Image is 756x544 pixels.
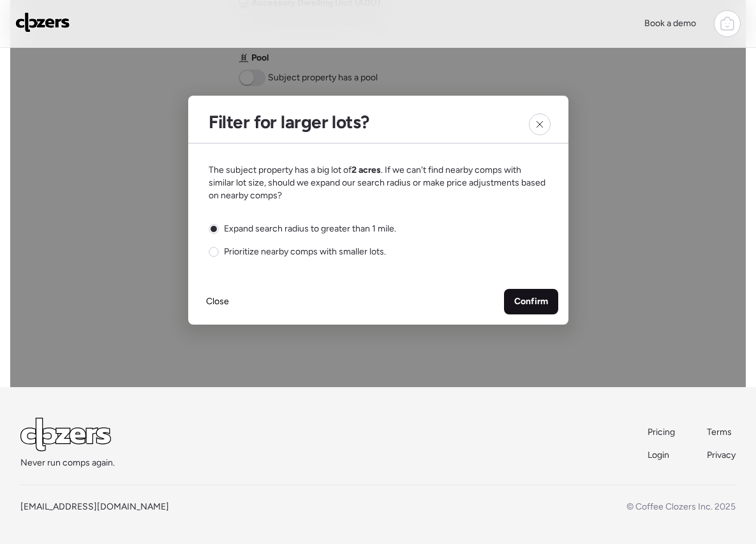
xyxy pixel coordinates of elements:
span: Privacy [707,450,736,460]
span: Expand search radius to greater than 1 mile. [224,223,396,235]
span: Close [206,295,229,308]
span: Book a demo [644,18,696,29]
span: 2 acres [352,165,381,175]
span: The subject property has a big lot of . If we can't find nearby comps with similar lot size, shou... [209,164,548,202]
img: Logo Light [20,418,111,452]
span: Never run comps again. [20,457,115,469]
a: Terms [707,426,736,439]
a: [EMAIL_ADDRESS][DOMAIN_NAME] [20,501,169,512]
a: Privacy [707,449,736,462]
h2: Filter for larger lots? [209,111,369,133]
span: Confirm [514,295,548,308]
span: © Coffee Clozers Inc. 2025 [626,501,736,512]
span: Terms [707,427,732,437]
span: Prioritize nearby comps with smaller lots. [224,246,386,258]
a: Pricing [648,426,676,439]
span: Login [648,450,669,460]
img: Logo [15,12,70,33]
span: Pricing [648,427,675,437]
a: Login [648,449,676,462]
